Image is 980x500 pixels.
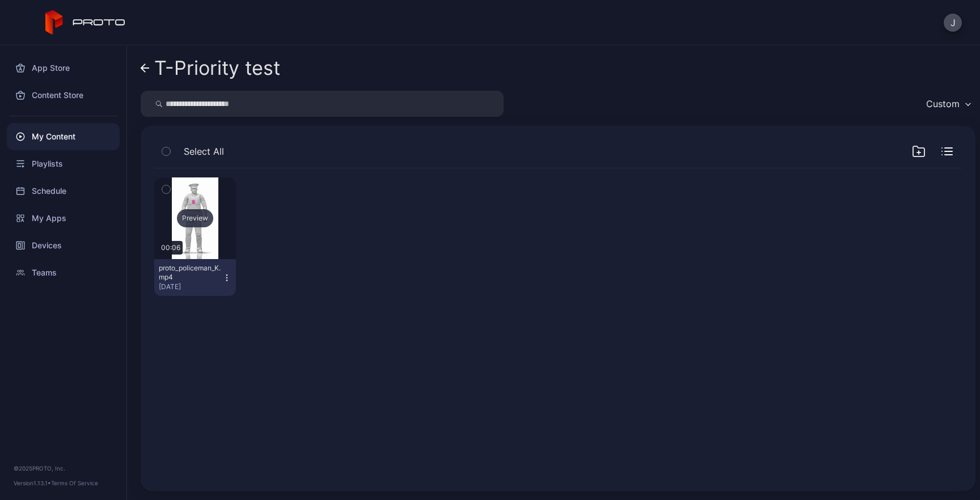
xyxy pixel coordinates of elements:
div: [DATE] [159,282,222,291]
div: Custom [926,98,960,109]
div: proto_policeman_K.mp4 [159,264,221,282]
a: Content Store [7,82,120,109]
div: © 2025 PROTO, Inc. [14,464,113,473]
button: Custom [920,91,975,117]
span: Select All [184,145,224,158]
a: Teams [7,259,120,286]
a: Devices [7,232,120,259]
div: T-Priority test [154,57,280,79]
a: My Apps [7,205,120,232]
button: J [944,14,962,32]
a: App Store [7,54,120,82]
span: Version 1.13.1 • [14,480,51,486]
a: T-Priority test [141,54,280,82]
a: Schedule [7,177,120,205]
button: proto_policeman_K.mp4[DATE] [154,259,236,296]
a: My Content [7,123,120,150]
a: Playlists [7,150,120,177]
div: Preview [177,209,213,227]
a: Terms Of Service [51,480,98,486]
